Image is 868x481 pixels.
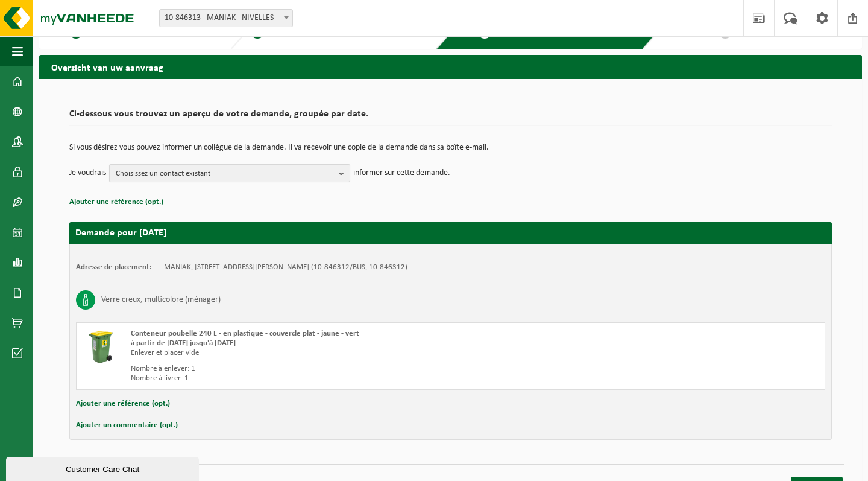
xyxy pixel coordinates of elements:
[39,55,862,78] h2: Overzicht van uw aanvraag
[76,396,170,412] button: Ajouter une référence (opt.)
[116,165,334,183] span: Choisissez un contact existant
[160,10,292,27] span: 10-846313 - MANIAK - NIVELLES
[131,330,359,337] span: Conteneur poubelle 240 L - en plastique - couvercle plat - jaune - vert
[76,263,152,271] strong: Adresse de placement:
[131,364,499,374] div: Nombre à enlever: 1
[109,164,350,182] button: Choisissez un contact existant
[69,164,106,182] p: Je voudrais
[131,348,499,358] div: Enlever et placer vide
[69,194,163,210] button: Ajouter une référence (opt.)
[6,454,201,481] iframe: chat widget
[69,109,832,126] h2: Ci-dessous vous trouvez un aperçu de votre demande, groupée par date.
[101,290,221,310] h3: Verre creux, multicolore (ménager)
[131,374,499,383] div: Nombre à livrer: 1
[164,263,407,272] td: MANIAK, [STREET_ADDRESS][PERSON_NAME] (10-846312/BUS, 10-846312)
[159,9,293,27] span: 10-846313 - MANIAK - NIVELLES
[75,228,166,238] strong: Demande pour [DATE]
[69,144,832,152] p: Si vous désirez vous pouvez informer un collègue de la demande. Il va recevoir une copie de la de...
[353,164,450,182] p: informer sur cette demande.
[76,418,178,433] button: Ajouter un commentaire (opt.)
[131,339,236,347] strong: à partir de [DATE] jusqu'à [DATE]
[83,329,119,365] img: WB-0240-HPE-GN-50.png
